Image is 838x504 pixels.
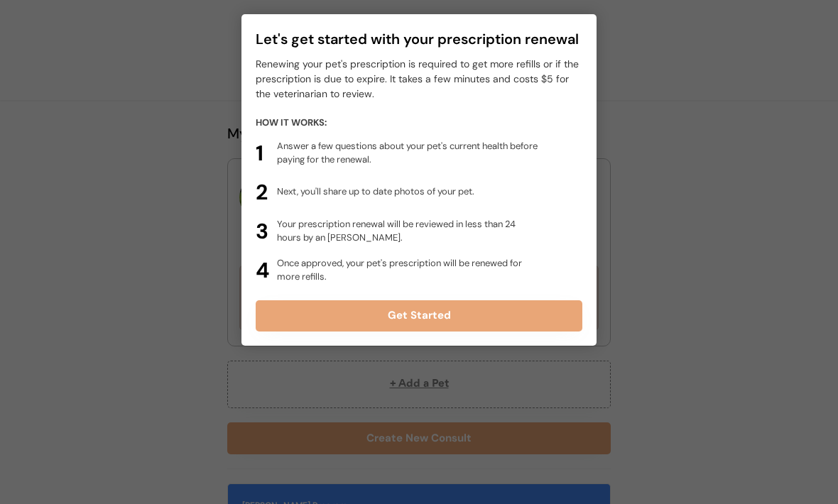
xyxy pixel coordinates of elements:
[277,185,474,199] div: Next, you'll share up to date photos of your pet.
[256,176,270,208] div: 2
[277,217,538,245] div: Your prescription renewal will be reviewed in less than 24 hours by an [PERSON_NAME].
[256,28,582,50] div: Let's get started with your prescription renewal
[256,215,270,247] div: 3
[277,139,538,167] div: Answer a few questions about your pet's current health before paying for the renewal.
[256,116,327,130] div: HOW IT WORKS:
[256,57,582,102] div: Renewing your pet's prescription is required to get more refills or if the prescription is due to...
[256,254,270,286] div: 4
[277,256,538,284] div: Once approved, your pet's prescription will be renewed for more refills.
[256,300,582,332] button: Get Started
[256,137,270,169] div: 1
